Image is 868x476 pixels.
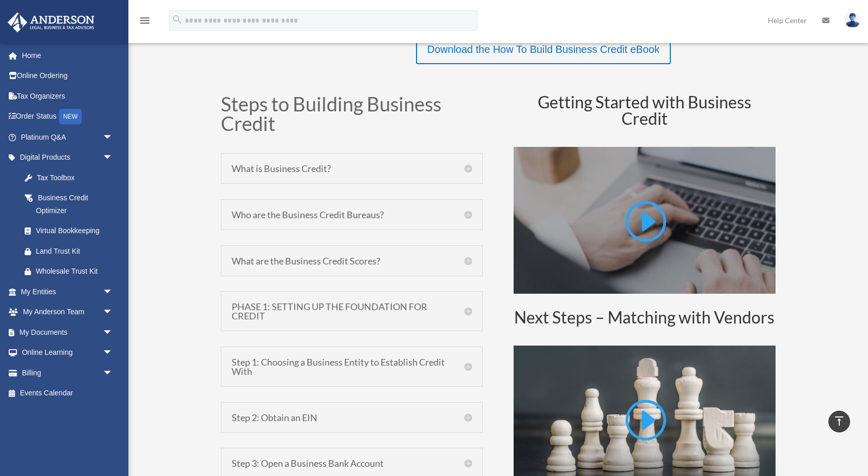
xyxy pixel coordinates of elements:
a: Platinum Q&Aarrow_drop_down [7,127,128,147]
a: Digital Productsarrow_drop_down [7,147,128,168]
span: arrow_drop_down [103,302,123,323]
h5: Step 3: Open a Business Bank Account [232,459,472,468]
a: Online Learningarrow_drop_down [7,342,128,363]
span: arrow_drop_down [103,147,123,168]
i: vertical_align_top [833,415,845,427]
span: arrow_drop_down [103,363,123,384]
img: User Pic [845,13,860,28]
img: Anderson Advisors Platinum Portal [5,12,98,32]
a: My Entitiesarrow_drop_down [7,281,128,302]
div: Wholesale Trust Kit [36,265,116,278]
div: Land Trust Kit [36,245,116,258]
a: menu [139,18,151,27]
a: Tax Organizers [7,86,128,106]
a: Order StatusNEW [7,106,128,127]
span: arrow_drop_down [103,342,123,364]
a: Tax Toolbox [14,167,128,188]
a: Wholesale Trust Kit [14,261,128,282]
h5: Step 1: Choosing a Business Entity to Establish Credit With [232,357,472,376]
div: Virtual Bookkeeping [36,224,116,237]
a: Home [7,45,128,66]
a: Online Ordering [7,66,128,86]
div: NEW [59,109,82,124]
h5: What is Business Credit? [232,164,472,173]
a: Events Calendar [7,383,128,404]
a: Virtual Bookkeeping [14,221,128,241]
a: My Documentsarrow_drop_down [7,322,128,342]
span: arrow_drop_down [103,281,123,302]
a: Billingarrow_drop_down [7,363,128,383]
span: Next Steps – Matching with Vendors [514,307,775,327]
a: Business Credit Optimizer [14,188,123,221]
a: Land Trust Kit [14,241,128,261]
a: vertical_align_top [828,411,850,432]
span: arrow_drop_down [103,127,123,148]
div: Tax Toolbox [36,172,116,184]
h5: Who are the Business Credit Bureaus? [232,210,472,219]
span: Getting Started with Business Credit [538,92,751,128]
div: Business Credit Optimizer [36,192,110,217]
h5: PHASE 1: SETTING UP THE FOUNDATION FOR CREDIT [232,302,472,320]
a: Download the How To Build Business Credit eBook [416,36,671,64]
h1: Steps to Building Business Credit [221,94,483,138]
a: My Anderson Teamarrow_drop_down [7,302,128,322]
h5: What are the Business Credit Scores? [232,256,472,265]
h5: Step 2: Obtain an EIN [232,413,472,422]
span: arrow_drop_down [103,322,123,343]
i: menu [139,14,151,27]
i: search [172,14,183,25]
